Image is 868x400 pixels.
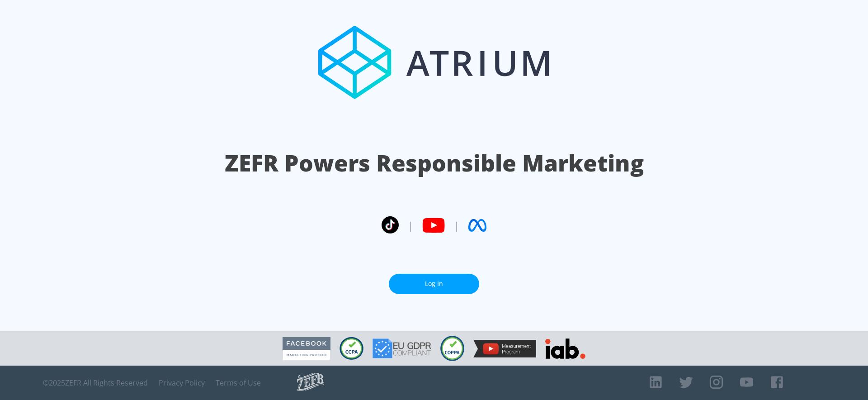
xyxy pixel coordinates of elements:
h1: ZEFR Powers Responsible Marketing [225,148,644,179]
img: YouTube Measurement Program [473,340,536,357]
img: CCPA Compliant [340,337,363,360]
img: Facebook Marketing Partner [283,337,330,360]
span: | [408,219,413,232]
span: © 2025 ZEFR All Rights Reserved [43,378,148,387]
a: Privacy Policy [159,378,205,387]
img: IAB [545,338,585,359]
img: GDPR Compliant [373,338,431,358]
img: COPPA Compliant [440,336,464,361]
a: Terms of Use [216,378,261,387]
span: | [454,219,459,232]
a: Log In [389,274,479,294]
